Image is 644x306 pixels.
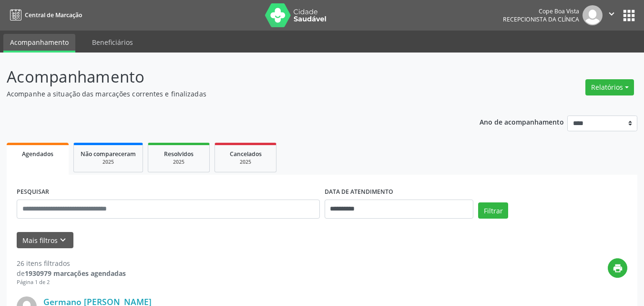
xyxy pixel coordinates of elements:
a: Acompanhamento [3,34,75,53]
i: print [613,263,623,274]
button:  [603,5,621,25]
div: Cope Boa Vista [503,7,579,15]
button: Relatórios [585,79,634,95]
img: img [583,5,603,25]
span: Resolvidos [164,150,194,158]
button: apps [621,7,637,24]
div: 2025 [222,158,269,166]
label: PESQUISAR [17,185,49,200]
label: DATA DE ATENDIMENTO [325,185,393,200]
div: 26 itens filtrados [17,258,126,268]
div: Página 1 de 2 [17,278,126,286]
div: de [17,268,126,278]
button: Mais filtroskeyboard_arrow_down [17,232,73,249]
div: 2025 [81,158,136,166]
p: Ano de acompanhamento [480,116,564,127]
span: Cancelados [230,150,262,158]
span: Agendados [22,150,53,158]
p: Acompanhamento [7,65,448,89]
span: Central de Marcação [25,11,82,19]
span: Não compareceram [81,150,136,158]
i: keyboard_arrow_down [58,235,68,245]
a: Central de Marcação [7,7,82,23]
a: Beneficiários [85,34,140,51]
p: Acompanhe a situação das marcações correntes e finalizadas [7,89,448,99]
i:  [606,9,617,19]
span: Recepcionista da clínica [503,15,579,23]
div: 2025 [155,158,203,166]
button: Filtrar [478,202,508,219]
strong: 1930979 marcações agendadas [25,269,126,278]
button: print [608,258,627,278]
